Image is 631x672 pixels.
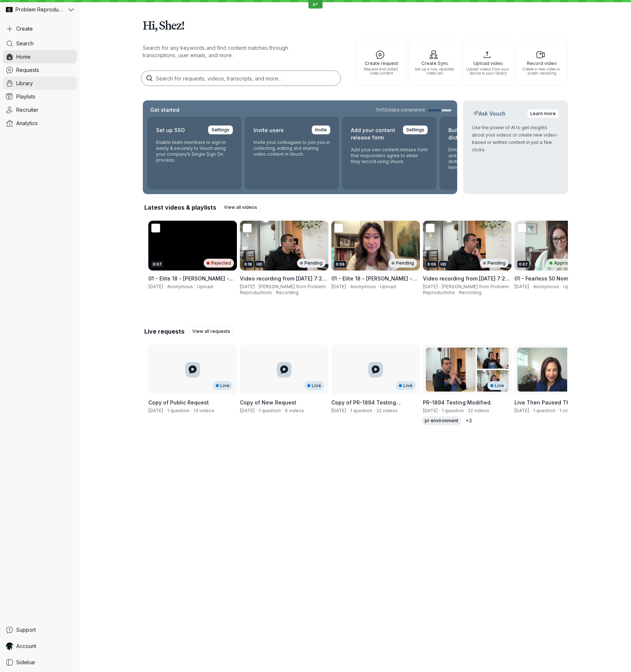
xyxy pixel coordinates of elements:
[533,284,559,289] span: Anonymous
[563,284,579,289] span: Upload
[412,67,457,75] span: Set up a live, recorded video call
[193,408,214,413] span: 13 videos
[315,126,327,134] span: Invite
[389,259,417,268] div: Pending
[423,275,510,289] span: Video recording from [DATE] 7:20 pm
[426,261,438,268] div: 0:06
[240,399,296,406] span: Copy of New Request
[16,53,31,61] span: Home
[16,106,38,114] span: Recruiter
[285,408,304,413] span: 6 videos
[149,106,181,114] h2: Get started
[3,640,77,653] a: Shez Katrak avatarAccount
[3,22,77,35] button: Create
[423,284,509,295] span: [PERSON_NAME] from Problem Reproductions
[156,139,233,163] p: Enable team members to sign in easily & securely to Vouch using your company’s Single Sign On pro...
[466,61,511,66] span: Upload video
[442,408,464,413] span: 1 question
[255,284,259,290] span: ·
[463,416,475,425] div: windows, browser: edge
[254,139,330,157] p: Invite your colleagues to join you in collecting, editing and sharing video content in Vouch.
[519,67,564,75] span: Create a new video or screen recording
[439,261,448,268] div: HD
[514,408,529,413] span: Created by Shez Katrak
[163,408,167,414] span: ·
[462,40,514,86] button: Upload videoUpload videos from your device to your library
[204,259,234,268] div: Rejected
[255,408,259,414] span: ·
[350,284,376,289] span: Anonymous
[331,275,417,296] span: 01 - Elite 18 - [PERSON_NAME] - What is your name, title, and company-.mp4
[516,40,568,86] button: Record videoCreate a new video or screen recording
[3,90,77,103] a: Playlists
[156,125,185,135] h2: Set up SSO
[221,203,261,212] a: View all videos
[448,125,496,142] h2: Build custom dictionary
[143,15,568,35] h1: Hi, Shez!
[3,63,77,77] a: Requests
[16,93,35,100] span: Playlists
[16,80,33,87] span: Library
[466,67,511,75] span: Upload videos from your device to your library
[3,623,77,637] a: Support
[517,261,529,268] div: 0:07
[16,642,36,650] span: Account
[144,203,216,211] h2: Latest videos & playlists
[406,126,424,134] span: Settings
[3,77,77,90] a: Library
[331,275,420,282] h3: 01 - Elite 18 - Esther Flammer - What is your name, title, and company-.mp4
[555,408,559,414] span: ·
[472,110,507,117] h2: Ask Vouch
[403,125,428,134] a: Settings
[240,275,328,282] h3: Video recording from 7 August 2025 at 7:22 pm
[422,416,461,425] div: pr environment
[334,261,346,268] div: 0:06
[240,408,255,413] span: Created by Shez Katrak
[240,284,326,295] span: [PERSON_NAME] from Problem Reproductions
[331,399,401,413] span: Copy of PR-1894 Testing Modified.
[240,275,327,289] span: Video recording from [DATE] 7:22 pm
[240,284,255,289] span: [DATE]
[193,284,197,290] span: ·
[6,6,13,13] img: Problem Reproductions avatar
[259,408,281,413] span: 1 question
[438,284,442,290] span: ·
[197,284,213,289] span: Upload
[151,261,163,268] div: 0:07
[527,109,559,118] a: Learn more
[211,126,230,134] span: Settings
[376,408,398,413] span: 22 videos
[148,275,234,296] span: 01 - Elite 18 - [PERSON_NAME] - What is your name, title, and company-.mp4
[423,275,511,282] h3: Video recording from 7 August 2025 at 7:20 pm
[530,110,556,117] span: Learn more
[3,37,77,50] a: Search
[163,284,167,290] span: ·
[529,408,533,414] span: ·
[359,67,404,75] span: Request and collect video content
[148,399,209,406] span: Copy of Public Request
[6,642,13,650] img: Shez Katrak avatar
[546,259,600,268] div: Approved - Internal
[346,284,350,290] span: ·
[514,275,595,296] span: 01 - Fearless 50 Nominees - [PERSON_NAME] - What is your name, title, and company-.mp4
[16,626,36,634] span: Support
[16,40,34,47] span: Search
[423,408,438,413] span: Created by Shez Katrak
[472,124,559,154] p: Use the power of AI to get insights about your videos or create new video-based or written conten...
[455,290,459,296] span: ·
[459,290,482,295] span: Recording
[297,259,325,268] div: Pending
[167,408,189,413] span: 1 question
[376,284,380,290] span: ·
[380,284,396,289] span: Upload
[192,328,230,335] span: View all requests
[423,399,492,406] span: PR-1894 Testing Modified.
[16,25,33,32] span: Create
[3,103,77,117] a: Recruiter
[559,284,563,290] span: ·
[351,147,428,165] p: Add your own content release form that responders agree to when they record using Vouch.
[148,284,163,289] span: [DATE]
[281,408,285,414] span: ·
[3,3,67,16] div: Problem Reproductions
[148,408,163,413] span: Created by Shez Katrak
